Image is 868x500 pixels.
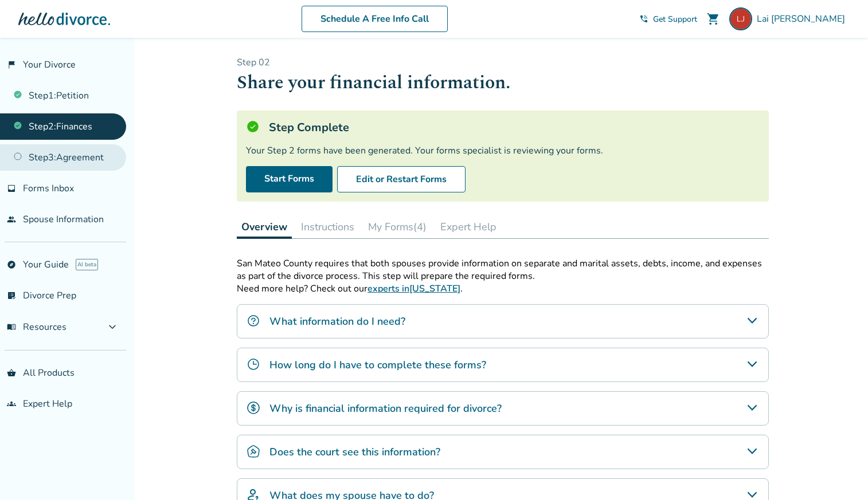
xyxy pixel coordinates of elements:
iframe: Chat Widget [811,445,868,500]
button: Expert Help [436,215,501,238]
span: Forms Inbox [23,182,74,195]
h1: Share your financial information. [237,69,769,97]
img: Why is financial information required for divorce? [247,401,260,415]
span: Get Support [653,14,697,25]
div: How long do I have to complete these forms? [237,348,769,382]
a: experts in[US_STATE] [367,282,460,295]
span: groups [7,399,16,408]
span: flag_2 [7,60,16,69]
p: Need more help? Check out our . [237,282,769,295]
span: shopping_basket [7,368,16,377]
p: Step 0 2 [237,56,769,69]
div: Does the court see this information? [237,435,769,469]
div: Your Step 2 forms have been generated. Your forms specialist is reviewing your forms. [246,144,760,157]
h5: Step Complete [269,120,349,135]
span: shopping_cart [706,12,720,26]
a: phone_in_talkGet Support [639,14,697,25]
button: Instructions [296,215,359,238]
span: AI beta [76,259,98,270]
span: phone_in_talk [639,14,648,23]
span: expand_more [105,320,119,334]
span: inbox [7,184,16,193]
button: Overview [237,215,292,239]
span: explore [7,260,16,269]
img: How long do I have to complete these forms? [247,357,260,371]
button: Edit or Restart Forms [337,166,466,192]
h4: Why is financial information required for divorce? [269,401,502,416]
span: Lai [PERSON_NAME] [757,13,850,25]
h4: Does the court see this information? [269,444,440,459]
img: Does the court see this information? [247,444,260,458]
span: Resources [7,321,67,333]
img: lai.lyla.jiang@gmail.com [729,7,752,30]
span: people [7,215,16,224]
a: Schedule A Free Info Call [302,6,448,32]
img: What information do I need? [247,314,260,328]
div: What information do I need? [237,304,769,338]
span: list_alt_check [7,291,16,300]
span: menu_book [7,322,16,332]
h4: What information do I need? [269,314,405,329]
a: Start Forms [246,166,333,192]
div: Why is financial information required for divorce? [237,391,769,426]
p: San Mateo County requires that both spouses provide information on separate and marital assets, d... [237,257,769,282]
button: My Forms(4) [363,215,431,238]
h4: How long do I have to complete these forms? [269,357,486,372]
